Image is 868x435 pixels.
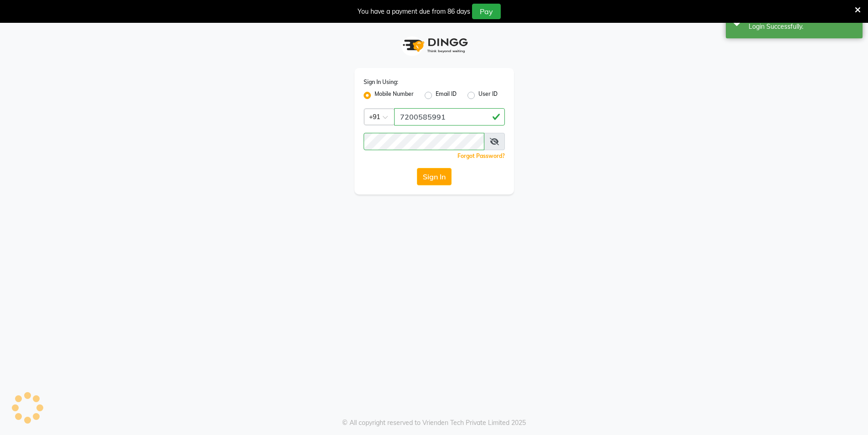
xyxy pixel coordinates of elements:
[394,108,505,126] input: Username
[472,4,501,19] button: Pay
[364,133,484,150] input: Username
[749,22,856,31] div: Login Successfully.
[457,152,505,159] a: Forgot Password?
[417,168,452,185] button: Sign In
[398,32,471,59] img: logo1.svg
[375,90,414,101] label: Mobile Number
[364,78,398,86] label: Sign In Using:
[358,7,470,16] div: You have a payment due from 86 days
[478,90,498,101] label: User ID
[436,90,457,101] label: Email ID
